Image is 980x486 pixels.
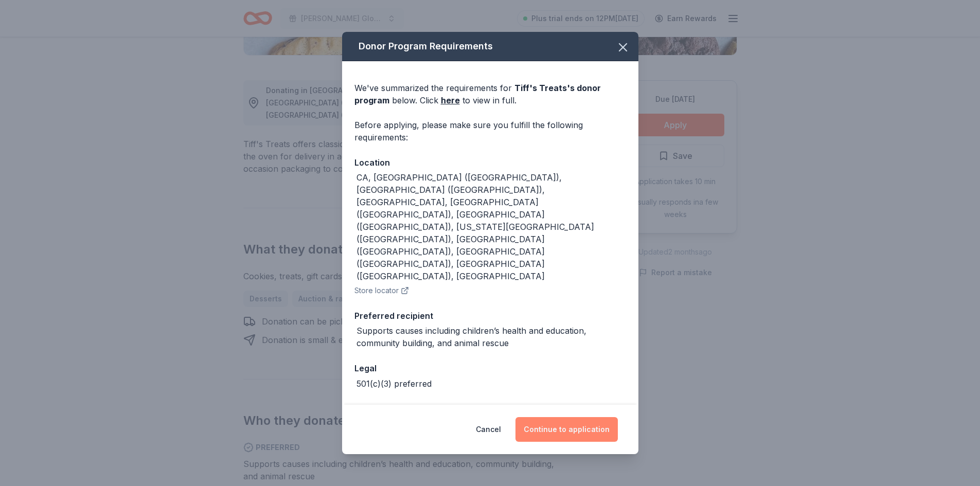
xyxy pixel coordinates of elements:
[354,309,626,322] div: Preferred recipient
[357,377,432,390] div: 501(c)(3) preferred
[354,156,626,169] div: Location
[354,284,409,297] button: Store locator
[354,119,626,143] div: Before applying, please make sure you fulfill the following requirements:
[357,171,626,282] div: CA, [GEOGRAPHIC_DATA] ([GEOGRAPHIC_DATA]), [GEOGRAPHIC_DATA] ([GEOGRAPHIC_DATA]), [GEOGRAPHIC_DAT...
[342,32,638,61] div: Donor Program Requirements
[441,94,460,106] a: here
[354,402,626,416] div: Deadline
[476,417,501,442] button: Cancel
[357,325,626,349] div: Supports causes including children’s health and education, community building, and animal rescue
[515,417,618,442] button: Continue to application
[354,82,626,106] div: We've summarized the requirements for below. Click to view in full.
[354,362,626,375] div: Legal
